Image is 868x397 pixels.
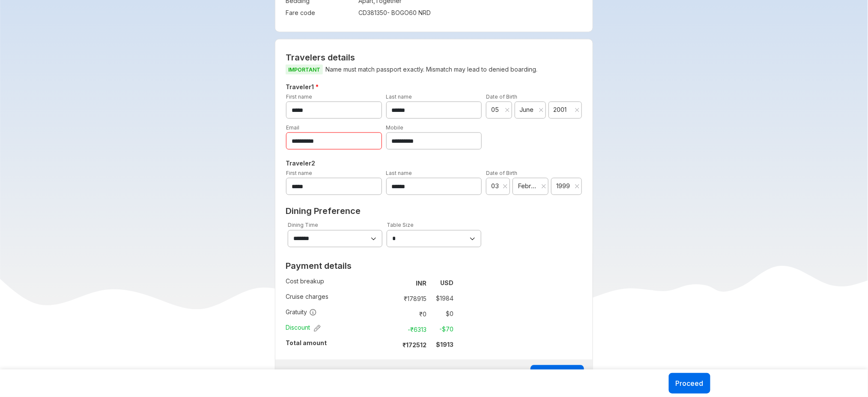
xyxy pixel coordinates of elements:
span: 1999 [556,182,572,190]
label: Date of Birth [486,93,517,100]
strong: USD [440,280,453,287]
p: Name must match passport exactly. Mismatch may lead to denied boarding. [286,64,582,75]
h5: Traveler 1 [284,82,584,92]
button: Clear [575,182,580,191]
td: -$ 70 [430,324,453,336]
td: : [390,337,394,353]
button: Proceed [531,365,584,386]
span: Discount [286,324,321,332]
svg: close [539,108,544,113]
td: : [390,307,394,322]
td: -₹ 6313 [394,324,430,336]
h5: Traveler 2 [284,158,584,168]
td: : [354,7,358,19]
button: Clear [541,182,546,191]
label: Mobile [386,124,404,131]
label: First name [286,93,312,100]
h2: Dining Preference [286,206,582,217]
svg: close [575,184,580,189]
span: February [518,182,538,190]
td: ₹ 178915 [394,293,430,305]
div: CD381350 - BOGO60 NRD [358,9,516,17]
button: Proceed [669,373,710,394]
h2: Travelers details [286,52,582,63]
label: Date of Birth [486,170,517,176]
svg: close [541,184,546,189]
label: Table Size [387,222,414,229]
span: 05 [491,105,502,114]
strong: $ 1913 [436,341,453,349]
label: First name [286,170,312,176]
td: $ 1984 [430,293,453,305]
span: Gratuity [286,308,317,317]
button: Clear [575,106,580,114]
td: : [390,322,394,337]
button: Clear [505,106,510,114]
span: IMPORTANT [286,65,323,75]
button: Clear [539,106,544,114]
td: Cost breakup [286,276,390,291]
td: : [390,276,394,291]
svg: close [503,184,508,189]
td: Fare code [286,7,354,19]
strong: INR [416,280,427,287]
td: ₹ 0 [394,308,430,320]
strong: ₹ 172512 [403,342,427,349]
span: 2001 [554,105,572,114]
span: 03 [491,182,501,190]
strong: Total amount [286,340,327,347]
label: Email [286,124,299,131]
td: : [390,291,394,307]
button: Clear [503,182,508,191]
label: Last name [386,170,412,176]
label: Last name [386,93,412,100]
svg: close [575,108,580,113]
span: June [520,105,536,114]
label: Dining Time [288,222,318,229]
h2: Payment details [286,261,453,271]
td: Cruise charges [286,291,390,307]
svg: close [505,108,510,113]
td: $ 0 [430,308,453,320]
